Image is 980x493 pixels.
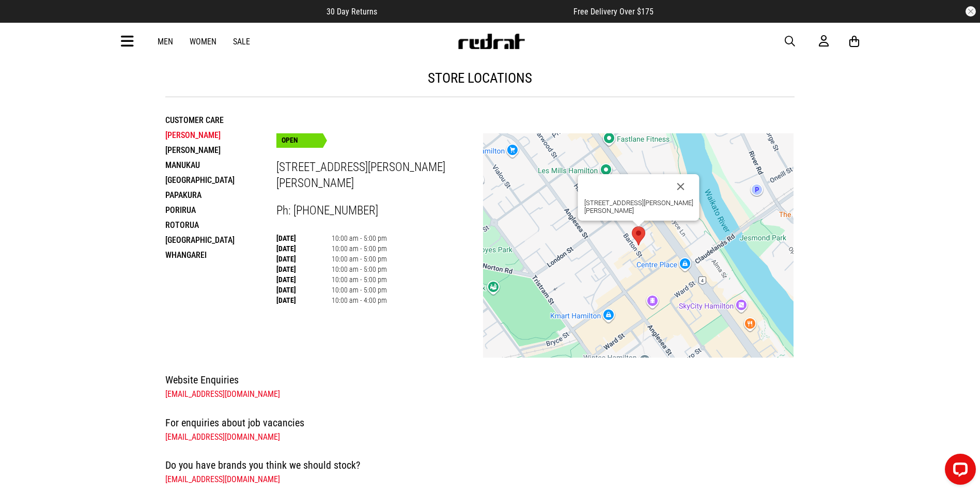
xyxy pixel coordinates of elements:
[332,233,387,243] td: 10:00 am - 5:00 pm
[276,254,332,264] th: [DATE]
[165,389,280,399] a: [EMAIL_ADDRESS][DOMAIN_NAME]
[332,285,387,295] td: 10:00 am - 5:00 pm
[332,254,387,264] td: 10:00 am - 5:00 pm
[165,203,276,218] li: Porirua
[165,372,795,388] h4: Website Enquiries
[165,143,276,158] li: [PERSON_NAME]
[165,474,280,484] a: [EMAIL_ADDRESS][DOMAIN_NAME]
[165,457,795,473] h4: Do you have brands you think we should stock?
[276,233,332,243] th: [DATE]
[332,274,387,285] td: 10:00 am - 5:00 pm
[457,34,525,49] img: Redrat logo
[276,204,378,218] span: Ph: [PHONE_NUMBER]
[276,133,323,148] div: OPEN
[276,274,332,285] th: [DATE]
[668,174,693,199] button: Close
[190,37,216,47] a: Women
[165,414,795,431] h4: For enquiries about job vacancies
[165,173,276,188] li: [GEOGRAPHIC_DATA]
[326,7,377,17] span: 30 Day Returns
[158,37,173,47] a: Men
[233,37,250,47] a: Sale
[165,233,276,248] li: [GEOGRAPHIC_DATA]
[165,248,276,263] li: Whangarei
[276,160,484,191] h3: [STREET_ADDRESS][PERSON_NAME] [PERSON_NAME]
[165,70,795,86] h1: store locations
[332,295,387,305] td: 10:00 am - 4:00 pm
[165,113,276,128] li: Customer Care
[165,432,280,442] a: [EMAIL_ADDRESS][DOMAIN_NAME]
[165,218,276,233] li: Rotorua
[165,128,276,143] li: [PERSON_NAME]
[276,285,332,295] th: [DATE]
[276,243,332,254] th: [DATE]
[584,199,693,214] div: [STREET_ADDRESS][PERSON_NAME] [PERSON_NAME]
[937,450,980,493] iframe: LiveChat chat widget
[276,264,332,274] th: [DATE]
[398,6,553,17] iframe: Customer reviews powered by Trustpilot
[276,295,332,305] th: [DATE]
[332,264,387,274] td: 10:00 am - 5:00 pm
[165,188,276,203] li: Papakura
[332,243,387,254] td: 10:00 am - 5:00 pm
[165,158,276,173] li: Manukau
[573,7,654,17] span: Free Delivery Over $175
